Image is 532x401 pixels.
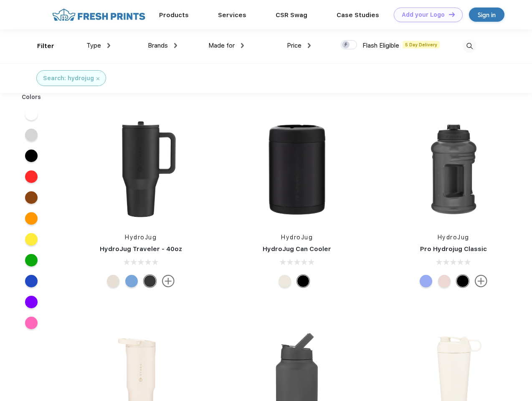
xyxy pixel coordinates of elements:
span: Made for [208,42,235,49]
a: HydroJug [438,234,469,241]
div: Black [297,275,309,287]
img: desktop_search.svg [463,39,476,53]
span: 5 Day Delivery [403,41,440,48]
img: filter_cancel.svg [96,77,99,80]
img: more.svg [475,275,487,287]
div: Pink Sand [438,275,451,287]
img: dropdown.png [174,43,177,48]
div: Filter [37,41,54,51]
a: HydroJug [125,234,157,241]
img: fo%20logo%202.webp [50,8,148,22]
span: Price [287,42,301,49]
div: Black [456,275,469,287]
a: HydroJug [281,234,313,241]
img: dropdown.png [308,43,311,48]
div: Cream [107,275,119,287]
img: more.svg [162,275,175,287]
img: DT [449,12,455,17]
a: Sign in [469,8,504,22]
div: Riptide [125,275,138,287]
div: Hyper Blue [420,275,432,287]
a: Products [159,11,189,19]
div: Add your Logo [402,11,445,18]
a: HydroJug Can Cooler [263,245,331,253]
div: Search: hydrojug [43,74,94,83]
div: Cream [279,275,291,287]
span: Type [86,42,101,49]
div: Black [144,275,156,287]
a: HydroJug Traveler - 40oz [100,245,182,253]
div: Sign in [478,10,496,20]
img: dropdown.png [241,43,244,48]
img: dropdown.png [107,43,110,48]
img: func=resize&h=266 [85,114,196,225]
div: Colors [15,93,48,102]
span: Brands [148,42,168,49]
img: func=resize&h=266 [398,114,509,225]
a: Pro Hydrojug Classic [420,245,487,253]
img: func=resize&h=266 [241,114,352,225]
span: Flash Eligible [362,42,399,49]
